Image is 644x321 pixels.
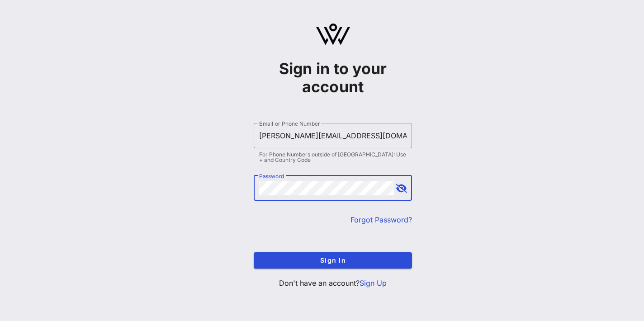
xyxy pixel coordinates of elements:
[261,256,405,264] span: Sign In
[259,152,407,163] div: For Phone Numbers outside of [GEOGRAPHIC_DATA]: Use + and Country Code
[254,60,412,96] h1: Sign in to your account
[360,279,387,288] a: Sign Up
[316,24,350,45] img: logo.svg
[350,215,412,224] a: Forgot Password?
[254,252,412,269] button: Sign In
[259,173,284,179] label: Password
[254,278,412,288] p: Don't have an account?
[396,184,407,193] button: append icon
[259,120,320,127] label: Email or Phone Number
